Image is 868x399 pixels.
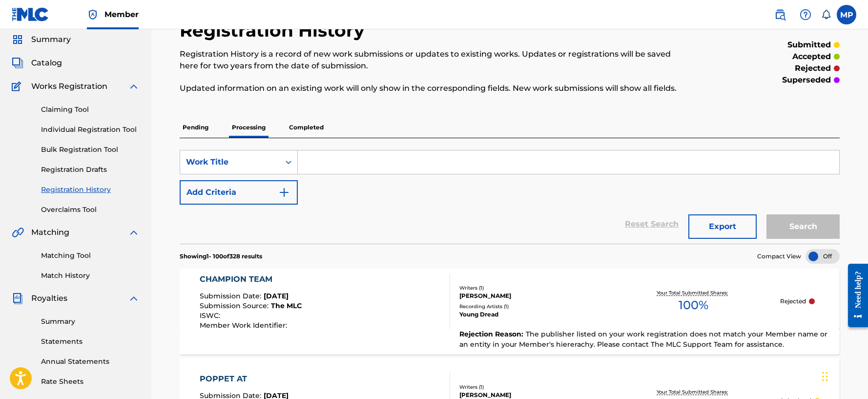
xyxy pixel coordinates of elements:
[31,34,71,45] span: Summary
[41,336,140,347] a: Statements
[780,297,806,306] p: Rejected
[128,227,140,238] img: expand
[271,301,302,310] span: The MLC
[200,292,264,300] span: Submission Date :
[774,9,786,21] img: search
[12,57,62,69] a: CatalogCatalog
[800,9,811,21] img: help
[12,34,23,45] img: Summary
[657,388,730,396] p: Your Total Submitted Shares:
[770,5,790,24] a: Public Search
[459,284,607,292] div: Writers ( 1 )
[31,293,67,304] span: Royalties
[31,81,107,92] span: Works Registration
[41,251,140,261] a: Matching Tool
[200,321,289,330] span: Member Work Identifier :
[104,9,139,20] span: Member
[822,362,828,391] div: Drag
[12,81,24,92] img: Works Registration
[688,214,757,239] button: Export
[180,180,298,205] button: Add Criteria
[286,117,327,138] p: Completed
[180,117,211,138] p: Pending
[792,51,831,63] p: accepted
[41,377,140,387] a: Rate Sheets
[180,269,840,355] a: CHAMPION TEAMSubmission Date:[DATE]Submission Source:The MLCISWC:Member Work Identifier:Writers (...
[180,252,262,261] p: Showing 1 - 100 of 328 results
[41,145,140,155] a: Bulk Registration Tool
[41,165,140,175] a: Registration Drafts
[459,330,526,338] span: Rejection Reason :
[459,330,827,349] span: The publisher listed on your work registration does not match your Member name or an entity in yo...
[657,289,730,296] p: Your Total Submitted Shares:
[128,81,140,92] img: expand
[41,105,140,115] a: Claiming Tool
[87,9,99,21] img: Top Rightsholder
[12,7,49,21] img: MLC Logo
[459,303,607,310] div: Recording Artists ( 1 )
[821,10,831,20] div: Notifications
[200,373,329,385] div: POPPET AT
[796,5,815,24] div: Help
[128,293,140,304] img: expand
[679,296,708,314] span: 100 %
[459,383,607,391] div: Writers ( 1 )
[837,5,856,24] div: User Menu
[12,57,23,69] img: Catalog
[180,150,840,244] form: Search Form
[229,117,269,138] p: Processing
[841,256,868,335] iframe: Resource Center
[819,352,868,399] iframe: Chat Widget
[41,271,140,281] a: Match History
[41,205,140,215] a: Overclaims Tool
[782,74,831,86] p: superseded
[186,156,274,168] div: Work Title
[200,311,223,320] span: ISWC :
[200,273,302,285] div: CHAMPION TEAM
[180,20,370,42] h2: Registration History
[278,187,290,198] img: 9d2ae6d4665cec9f34b9.svg
[12,227,24,238] img: Matching
[200,301,271,310] span: Submission Source :
[459,292,607,300] div: [PERSON_NAME]
[757,252,801,261] span: Compact View
[41,316,140,327] a: Summary
[41,125,140,135] a: Individual Registration Tool
[264,292,289,300] span: [DATE]
[41,357,140,367] a: Annual Statements
[787,39,831,51] p: submitted
[180,48,688,72] p: Registration History is a record of new work submissions or updates to existing works. Updates or...
[31,227,69,238] span: Matching
[795,63,831,74] p: rejected
[12,34,71,45] a: SummarySummary
[12,293,23,304] img: Royalties
[31,57,62,69] span: Catalog
[459,310,607,319] div: Young Dread
[180,83,688,94] p: Updated information on an existing work will only show in the corresponding fields. New work subm...
[41,185,140,195] a: Registration History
